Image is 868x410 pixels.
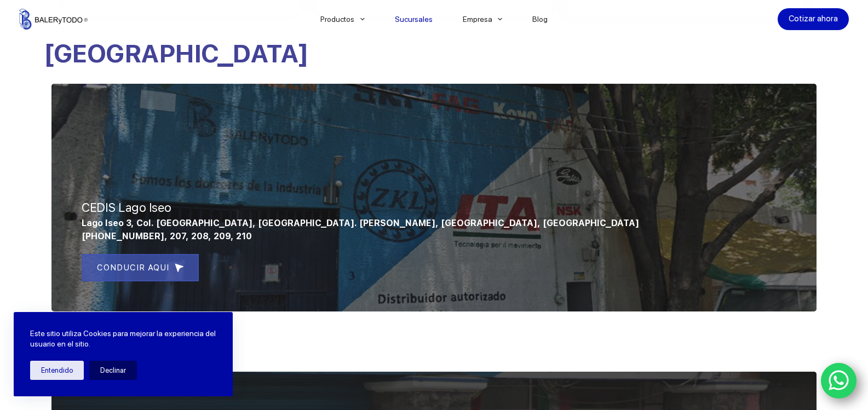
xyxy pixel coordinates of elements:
button: Declinar [89,361,137,380]
img: Balerytodo [19,9,88,30]
a: Cotizar ahora [778,8,849,30]
button: Entendido [30,361,84,380]
span: [GEOGRAPHIC_DATA] [43,38,308,68]
span: CEDIS Lago Iseo [82,200,171,215]
span: CONDUCIR AQUI [97,261,169,274]
span: [PHONE_NUMBER], 207, 208, 209, 210 [82,231,252,241]
a: CONDUCIR AQUI [82,254,199,281]
a: WhatsApp [821,363,857,399]
span: Lago Iseo 3, Col. [GEOGRAPHIC_DATA], [GEOGRAPHIC_DATA]. [PERSON_NAME], [GEOGRAPHIC_DATA], [GEOGRA... [82,218,639,228]
p: Este sitio utiliza Cookies para mejorar la experiencia del usuario en el sitio. [30,328,216,350]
